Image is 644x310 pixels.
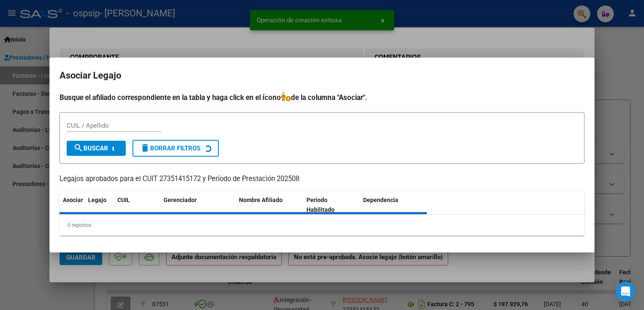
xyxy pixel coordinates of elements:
[160,191,236,219] datatable-header-cell: Gerenciador
[303,191,360,219] datatable-header-cell: Periodo Habilitado
[363,197,398,203] span: Dependencia
[117,197,130,203] span: CUIL
[239,197,283,203] span: Nombre Afiliado
[114,191,160,219] datatable-header-cell: CUIL
[306,197,335,213] span: Periodo Habilitado
[60,92,584,103] h4: Busque el afiliado correspondiente en la tabla y haga click en el ícono de la columna "Asociar".
[85,191,114,219] datatable-header-cell: Legajo
[615,281,636,302] div: Open Intercom Messenger
[73,143,83,153] mat-icon: search
[73,144,108,152] span: Buscar
[60,174,584,184] p: Legajos aprobados para el CUIT 27351415172 y Período de Prestación 202508
[140,143,150,153] mat-icon: delete
[63,197,83,203] span: Asociar
[60,191,85,219] datatable-header-cell: Asociar
[60,215,584,236] div: 0 registros
[140,144,200,152] span: Borrar Filtros
[67,141,126,156] button: Buscar
[360,191,427,219] datatable-header-cell: Dependencia
[164,197,197,203] span: Gerenciador
[88,197,106,203] span: Legajo
[236,191,303,219] datatable-header-cell: Nombre Afiliado
[60,68,584,84] h2: Asociar Legajo
[132,140,219,157] button: Borrar Filtros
